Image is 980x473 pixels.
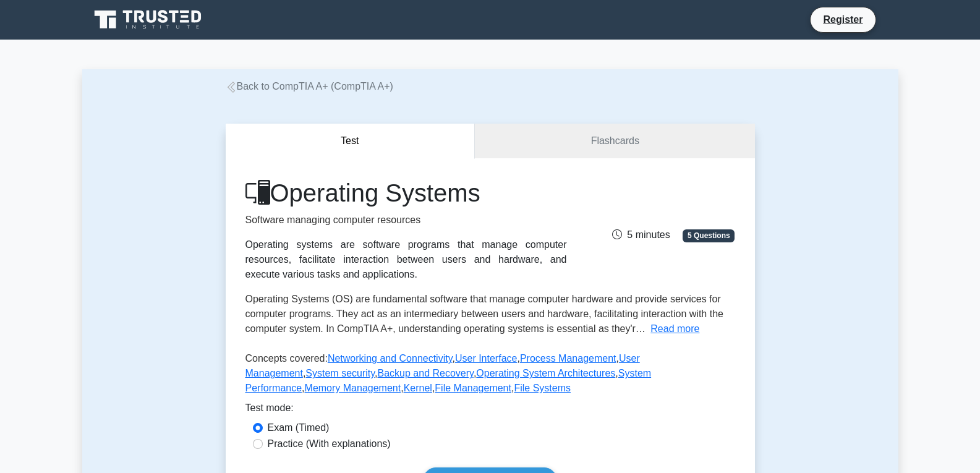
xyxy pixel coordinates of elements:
[514,383,571,393] a: File Systems
[305,383,401,393] a: Memory Management
[328,353,453,364] a: Networking and Connectivity
[455,353,517,364] a: User Interface
[245,353,640,378] a: User Management
[476,368,615,378] a: Operating System Architectures
[245,294,723,334] span: Operating Systems (OS) are fundamental software that manage computer hardware and provide service...
[226,81,393,92] a: Back to CompTIA A+ (CompTIA A+)
[612,229,670,240] span: 5 minutes
[226,124,475,159] button: Test
[245,351,735,401] p: Concepts covered: , , , , , , , , , , ,
[245,401,735,420] div: Test mode:
[305,368,375,378] a: System security
[245,178,567,208] h1: Operating Systems
[245,237,567,282] div: Operating systems are software programs that manage computer resources, facilitate interaction be...
[245,213,567,228] p: Software managing computer resources
[520,353,616,364] a: Process Management
[683,229,735,242] span: 5 Questions
[404,383,432,393] a: Kernel
[650,322,699,336] button: Read more
[475,124,754,159] a: Flashcards
[816,12,870,27] a: Register
[378,368,474,378] a: Backup and Recovery
[435,383,511,393] a: File Management
[268,437,391,451] label: Practice (With explanations)
[268,420,330,435] label: Exam (Timed)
